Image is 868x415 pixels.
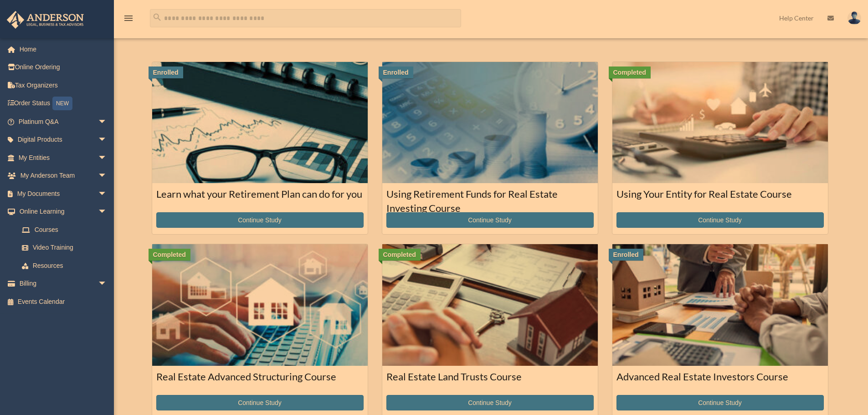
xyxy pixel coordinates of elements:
h3: Using Retirement Funds for Real Estate Investing Course [386,187,594,210]
a: Continue Study [156,395,364,410]
img: User Pic [847,11,861,25]
h3: Real Estate Land Trusts Course [386,370,594,393]
a: Resources [13,256,121,275]
a: menu [123,16,134,24]
h3: Using Your Entity for Real Estate Course [616,187,824,210]
a: Tax Organizers [6,76,121,94]
div: Completed [609,67,651,78]
span: arrow_drop_down [98,131,116,149]
a: Order StatusNEW [6,94,121,113]
h3: Advanced Real Estate Investors Course [616,370,824,393]
a: Continue Study [616,395,824,410]
a: Video Training [13,239,121,257]
a: Billingarrow_drop_down [6,275,121,293]
a: Digital Productsarrow_drop_down [6,131,121,149]
span: arrow_drop_down [98,149,116,167]
a: Continue Study [386,212,594,228]
a: My Entitiesarrow_drop_down [6,149,121,167]
a: Continue Study [386,395,594,410]
a: Home [6,40,121,58]
span: arrow_drop_down [98,203,116,221]
a: Courses [13,220,116,239]
div: Enrolled [379,67,413,78]
a: Continue Study [616,212,824,228]
img: Anderson Advisors Platinum Portal [4,11,87,29]
a: My Documentsarrow_drop_down [6,184,121,203]
span: arrow_drop_down [98,184,116,203]
div: Completed [379,249,421,261]
a: Events Calendar [6,292,121,311]
a: Online Learningarrow_drop_down [6,203,121,221]
i: search [152,12,162,22]
div: Enrolled [609,249,643,261]
a: My Anderson Teamarrow_drop_down [6,167,121,185]
a: Continue Study [156,212,364,228]
a: Online Ordering [6,58,121,77]
span: arrow_drop_down [98,275,116,293]
span: arrow_drop_down [98,113,116,131]
div: Completed [149,249,190,261]
i: menu [123,13,134,24]
div: NEW [52,97,72,110]
div: Enrolled [149,67,183,78]
h3: Learn what your Retirement Plan can do for you [156,187,364,210]
a: Platinum Q&Aarrow_drop_down [6,113,121,131]
h3: Real Estate Advanced Structuring Course [156,370,364,393]
span: arrow_drop_down [98,167,116,185]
